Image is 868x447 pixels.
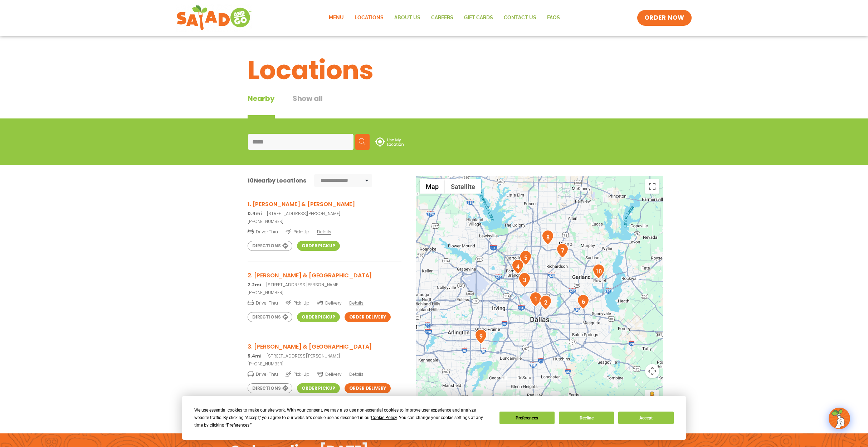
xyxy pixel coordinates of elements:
[375,137,404,147] img: use-location.svg
[349,10,389,26] a: Locations
[317,300,342,306] span: Delivery
[248,228,278,235] span: Drive-Thru
[371,415,397,420] span: Cookie Policy
[248,210,262,217] strong: 0.4mi
[618,412,673,424] button: Accept
[459,10,498,26] a: GIFT CARDS
[227,423,249,428] span: Preferences
[829,408,849,428] img: wpChatIcon
[182,396,686,440] div: Cookie Consent Prompt
[323,10,349,26] a: Menu
[426,10,459,26] a: Careers
[248,93,341,118] div: Tabbed content
[389,10,426,26] a: About Us
[345,312,391,322] a: Order Delivery
[286,228,309,235] span: Pick-Up
[248,271,401,288] a: 2. [PERSON_NAME] & [GEOGRAPHIC_DATA] 2.2mi[STREET_ADDRESS][PERSON_NAME]
[248,312,292,322] a: Directions
[248,290,401,296] a: [PHONE_NUMBER]
[645,179,659,194] button: Toggle fullscreen view
[293,93,323,118] button: Show all
[248,361,401,367] a: [PHONE_NUMBER]
[248,353,401,359] p: [STREET_ADDRESS][PERSON_NAME]
[248,176,306,185] div: Nearby Locations
[248,342,401,351] h3: 3. [PERSON_NAME] & [GEOGRAPHIC_DATA]
[637,10,692,26] a: ORDER NOW
[345,383,391,393] a: Order Delivery
[297,312,340,322] a: Order Pickup
[297,241,340,251] a: Order Pickup
[248,297,401,306] a: Drive-Thru Pick-Up Delivery Details
[248,176,254,185] span: 10
[556,243,569,258] div: 7
[286,299,309,306] span: Pick-Up
[248,353,261,359] strong: 5.4mi
[286,370,309,378] span: Pick-Up
[248,93,275,118] div: Nearby
[475,329,487,344] div: 9
[248,210,401,217] p: [STREET_ADDRESS][PERSON_NAME]
[323,10,565,26] nav: Menu
[248,271,401,280] h3: 2. [PERSON_NAME] & [GEOGRAPHIC_DATA]
[499,412,555,424] button: Preferences
[577,294,589,309] div: 6
[349,300,364,306] span: Details
[248,299,278,306] span: Drive-Thru
[542,10,565,26] a: FAQs
[420,179,445,194] button: Show street map
[297,383,340,393] a: Order Pickup
[349,371,364,377] span: Details
[518,272,531,287] div: 3
[248,241,292,251] a: Directions
[644,14,684,22] span: ORDER NOW
[593,264,605,279] div: 10
[498,10,542,26] a: Contact Us
[645,364,659,378] button: Map camera controls
[248,282,401,288] p: [STREET_ADDRESS][PERSON_NAME]
[248,369,401,378] a: Drive-Thru Pick-Up Delivery Details
[248,383,292,393] a: Directions
[317,229,331,235] span: Details
[248,218,401,225] a: [PHONE_NUMBER]
[540,295,552,310] div: 2
[194,407,491,429] div: We use essential cookies to make our site work. With your consent, we may also use non-essential ...
[645,390,659,404] button: Drag Pegman onto the map to open Street View
[542,230,554,245] div: 8
[248,51,620,89] h1: Locations
[248,200,401,209] h3: 1. [PERSON_NAME] & [PERSON_NAME]
[317,371,342,378] span: Delivery
[520,250,532,265] div: 5
[248,282,261,288] strong: 2.2mi
[530,292,542,307] div: 1
[248,370,278,378] span: Drive-Thru
[248,226,401,235] a: Drive-Thru Pick-Up Details
[359,138,366,145] img: search.svg
[445,179,481,194] button: Show satellite imagery
[559,412,614,424] button: Decline
[248,342,401,359] a: 3. [PERSON_NAME] & [GEOGRAPHIC_DATA] 5.4mi[STREET_ADDRESS][PERSON_NAME]
[512,259,524,274] div: 4
[176,4,252,32] img: new-SAG-logo-768×292
[248,200,401,217] a: 1. [PERSON_NAME] & [PERSON_NAME] 0.4mi[STREET_ADDRESS][PERSON_NAME]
